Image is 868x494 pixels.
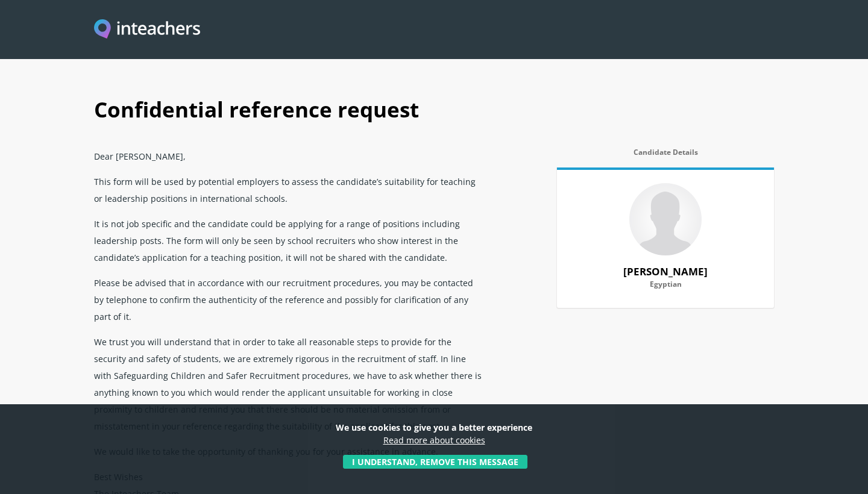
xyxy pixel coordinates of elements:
[94,329,485,439] p: We trust you will understand that in order to take all reasonable steps to provide for the securi...
[94,143,485,169] p: Dear [PERSON_NAME],
[94,169,485,211] p: This form will be used by potential employers to assess the candidate’s suitability for teaching ...
[94,19,200,40] a: Visit this site's homepage
[94,84,774,143] h1: Confidential reference request
[557,148,774,164] label: Candidate Details
[343,455,527,469] button: I understand, remove this message
[94,19,200,40] img: Inteachers
[383,434,485,446] a: Read more about cookies
[94,211,485,270] p: It is not job specific and the candidate could be applying for a range of positions including lea...
[94,270,485,329] p: Please be advised that in accordance with our recruitment procedures, you may be contacted by tel...
[571,280,759,296] label: Egyptian
[336,422,532,433] strong: We use cookies to give you a better experience
[629,183,702,255] img: 80337
[623,264,708,278] strong: [PERSON_NAME]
